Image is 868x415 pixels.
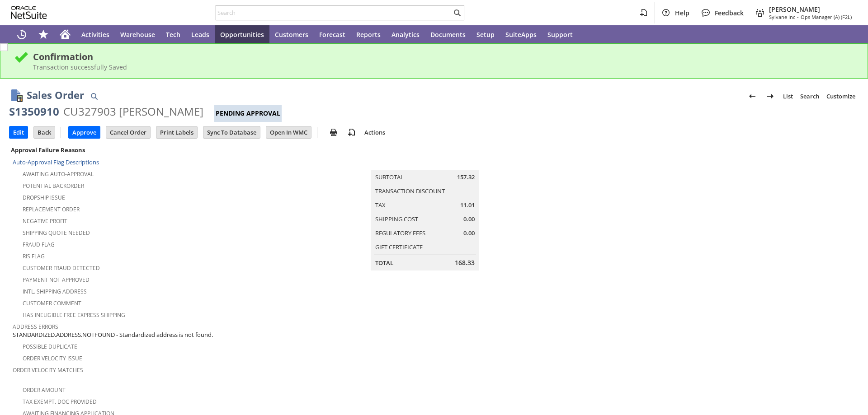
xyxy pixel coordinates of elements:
span: Ops Manager (A) (F2L) [801,14,852,20]
input: Approve [69,126,100,138]
a: Total [375,259,393,267]
input: Back [34,126,55,138]
img: Next [765,91,776,102]
a: Customers [269,25,314,43]
span: Feedback [715,9,744,17]
a: Actions [361,128,389,136]
span: Forecast [319,30,345,39]
span: Leads [191,30,209,39]
a: Potential Backorder [23,182,84,190]
a: Shipping Quote Needed [23,229,90,237]
input: Edit [9,126,28,138]
a: Transaction Discount [375,187,445,195]
a: Activities [76,25,115,43]
a: Recent Records [11,25,33,43]
span: Analytics [392,30,420,39]
a: Support [542,25,578,43]
a: Replacement Order [23,205,80,213]
a: Order Amount [23,386,66,394]
a: Possible Duplicate [23,343,77,350]
a: Awaiting Auto-Approval [23,170,94,178]
a: Documents [425,25,471,43]
span: 11.01 [460,201,475,210]
img: print.svg [328,127,339,138]
span: Tech [166,30,180,39]
a: Forecast [314,25,351,43]
a: Gift Certificate [375,243,423,251]
input: Open In WMC [266,126,311,138]
svg: Home [60,29,71,40]
span: SuiteApps [505,30,537,39]
a: Auto-Approval Flag Descriptions [13,158,99,166]
input: Print Labels [156,126,197,138]
a: Payment not approved [23,276,90,284]
a: Order Velocity Matches [13,366,83,374]
caption: Summary [371,155,479,170]
a: Warehouse [115,25,160,43]
a: Setup [471,25,500,43]
div: Transaction successfully Saved [33,63,854,71]
a: Tech [160,25,186,43]
a: Tax Exempt. Doc Provided [23,398,97,406]
input: Search [216,7,452,18]
a: Reports [351,25,386,43]
a: Customer Comment [23,299,81,307]
span: Customers [275,30,308,39]
span: Activities [81,30,109,39]
a: List [779,89,797,103]
span: Opportunities [220,30,264,39]
a: Search [797,89,823,103]
span: Warehouse [120,30,155,39]
a: Regulatory Fees [375,229,425,237]
span: Documents [430,30,466,39]
a: Address Errors [13,323,58,331]
a: Fraud Flag [23,241,55,248]
div: Pending Approval [214,105,282,122]
span: 168.33 [455,258,475,267]
a: Subtotal [375,173,404,181]
a: Negative Profit [23,217,67,225]
a: SuiteApps [500,25,542,43]
svg: Search [452,7,462,18]
svg: Shortcuts [38,29,49,40]
a: Dropship Issue [23,194,65,201]
span: Reports [356,30,381,39]
img: Previous [747,91,758,102]
span: 0.00 [463,215,475,224]
a: Tax [375,201,386,209]
svg: logo [11,6,47,19]
span: Sylvane Inc [769,14,795,20]
a: Has Ineligible Free Express Shipping [23,311,125,319]
input: Sync To Database [203,126,260,138]
a: Customize [823,89,859,103]
a: Customer Fraud Detected [23,264,100,272]
h1: Sales Order [27,88,84,103]
div: S1350910 [9,104,59,119]
div: Approval Failure Reasons [9,144,289,156]
div: Shortcuts [33,25,54,43]
a: Shipping Cost [375,215,418,223]
span: [PERSON_NAME] [769,5,852,14]
a: Analytics [386,25,425,43]
img: add-record.svg [346,127,357,138]
span: STANDARDIZED.ADDRESS.NOTFOUND - Standardized address is not found. [13,331,213,339]
img: Quick Find [89,91,99,102]
span: Support [547,30,573,39]
svg: Recent Records [16,29,27,40]
span: 157.32 [457,173,475,182]
span: 0.00 [463,229,475,238]
a: Intl. Shipping Address [23,288,87,295]
a: RIS flag [23,252,45,260]
span: Help [675,9,689,17]
a: Opportunities [215,25,269,43]
a: Home [54,25,76,43]
div: CU327903 [PERSON_NAME] [63,104,203,119]
a: Leads [186,25,215,43]
input: Cancel Order [106,126,150,138]
span: - [797,14,799,20]
span: Setup [476,30,495,39]
div: Confirmation [33,51,854,63]
a: Order Velocity Issue [23,354,82,362]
